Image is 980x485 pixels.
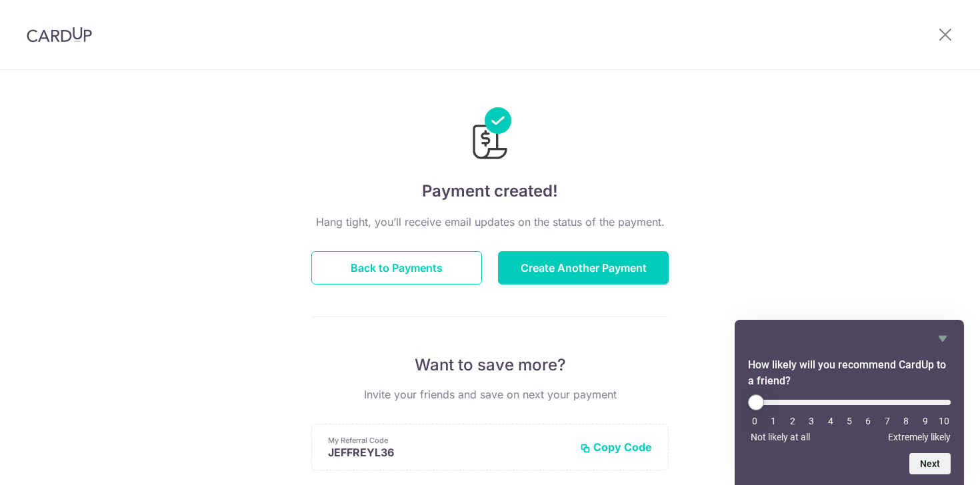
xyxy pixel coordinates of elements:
p: Want to save more? [311,354,669,376]
h4: Payment created! [311,179,669,203]
button: Next question [909,453,951,474]
li: 5 [843,416,856,426]
button: Copy Code [580,440,652,454]
li: 10 [937,416,951,426]
img: CardUp [27,27,92,43]
p: Hang tight, you’ll receive email updates on the status of the payment. [311,214,669,230]
li: 3 [805,416,818,426]
span: Not likely at all [751,432,810,442]
button: Create Another Payment [498,251,669,284]
li: 0 [748,416,761,426]
li: 7 [881,416,894,426]
p: JEFFREYL36 [328,446,569,459]
div: How likely will you recommend CardUp to a friend? Select an option from 0 to 10, with 0 being Not... [748,394,951,442]
p: My Referral Code [328,435,569,446]
li: 6 [861,416,875,426]
li: 8 [899,416,913,426]
li: 1 [767,416,780,426]
button: Back to Payments [311,251,482,284]
li: 2 [786,416,799,426]
button: Hide survey [935,330,951,346]
div: How likely will you recommend CardUp to a friend? Select an option from 0 to 10, with 0 being Not... [748,330,951,474]
p: Invite your friends and save on next your payment [311,386,669,402]
h2: How likely will you recommend CardUp to a friend? Select an option from 0 to 10, with 0 being Not... [748,357,951,389]
img: Payments [469,107,511,163]
span: Extremely likely [888,432,951,442]
li: 9 [919,416,932,426]
li: 4 [824,416,837,426]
